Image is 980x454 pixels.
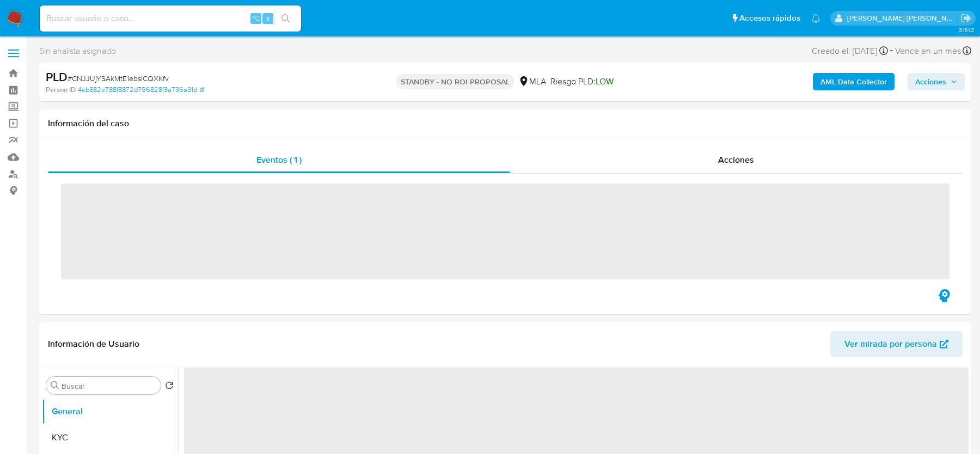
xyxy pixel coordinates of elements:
span: LOW [596,75,614,88]
a: Salir [960,13,972,24]
a: 4eb882e788f8872d796828f3a736a31d [78,85,204,95]
input: Buscar usuario o caso... [40,11,301,26]
div: MLA [518,76,546,88]
button: General [42,398,178,425]
span: Accesos rápidos [739,13,800,24]
p: magali.barcan@mercadolibre.com [847,13,957,23]
button: Ver mirada por persona [830,331,963,357]
span: Acciones [915,73,946,90]
p: STANDBY - NO ROI PROPOSAL [396,74,514,89]
button: AML Data Collector [813,73,895,90]
h1: Información del caso [48,118,963,129]
span: Eventos ( 1 ) [256,154,302,166]
span: Sin analista asignado [39,45,116,57]
input: Buscar [62,381,156,391]
div: Creado el: [DATE] [812,44,888,58]
h1: Información de Usuario [48,339,139,349]
b: AML Data Collector [820,73,887,90]
button: Buscar [51,381,59,390]
button: KYC [42,425,178,451]
a: Notificaciones [811,14,820,23]
button: Acciones [908,73,965,90]
span: Ver mirada por persona [844,331,937,357]
button: Volver al orden por defecto [165,381,174,393]
span: - [890,44,893,58]
span: Vence en un mes [895,45,961,57]
span: ⌥ [252,13,260,23]
span: # CNJJUjYSAkMtE1ebsiCQXKfv [68,73,169,84]
button: search-icon [274,11,297,26]
b: PLD [46,68,68,85]
b: Person ID [46,85,76,95]
span: s [266,13,269,23]
span: ‌ [61,183,950,279]
span: Riesgo PLD: [550,76,614,88]
span: Acciones [718,154,754,166]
